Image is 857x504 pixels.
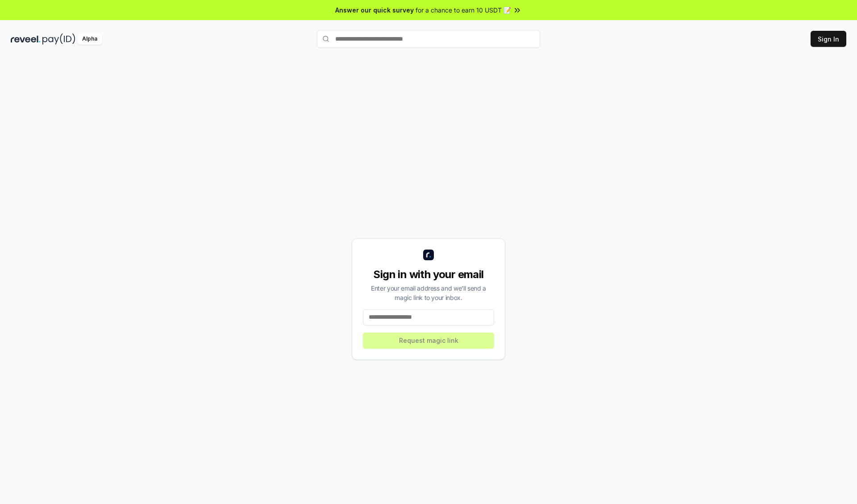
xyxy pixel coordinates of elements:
img: pay_id [42,33,75,45]
img: reveel_dark [11,33,41,45]
div: Enter your email address and we’ll send a magic link to your inbox. [363,283,494,302]
span: for a chance to earn 10 USDT 📝 [416,5,511,15]
div: Alpha [77,33,102,45]
button: Sign In [811,31,846,47]
span: Answer our quick survey [335,5,414,15]
div: Sign in with your email [363,267,494,282]
img: logo_small [423,250,434,260]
